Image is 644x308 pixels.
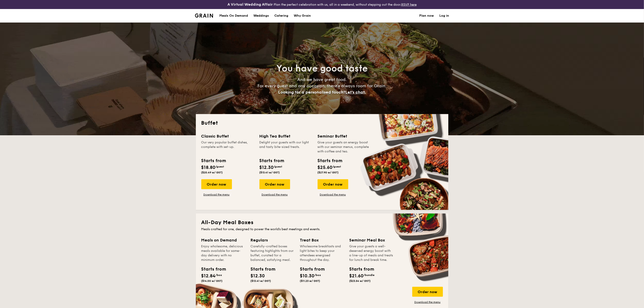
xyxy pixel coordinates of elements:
[201,244,245,262] div: Enjoy wholesome, delicious meals available for same-day delivery with no minimum order.
[318,140,370,154] div: Give your guests an energy boost with our seminar menus, complete with coffee and tea.
[278,90,345,95] span: Looking for a personalised touch?
[201,133,254,139] div: Classic Buffet
[227,2,273,7] h4: A Virtual Wedding Affair
[253,9,269,23] div: Weddings
[300,237,344,243] div: Treat Box
[251,237,295,243] div: Regulars
[259,133,312,139] div: High Tea Buffet
[318,179,348,189] div: Order now
[294,9,311,23] div: Why Grain
[300,279,320,283] span: ($11.23 w/ GST)
[201,193,232,196] a: Download the menu
[272,9,291,23] a: Catering
[315,274,321,277] span: /box
[401,3,417,7] a: RSVP here
[419,9,434,23] a: Plan now
[258,77,387,95] span: And we have great food. For every guest and any occasion, there’s always room for Grain.
[274,165,282,168] span: /guest
[300,266,320,273] div: Starts from
[291,9,314,23] a: Why Grain
[259,157,284,164] div: Starts from
[201,279,223,283] span: ($14.00 w/ GST)
[349,273,364,279] span: $21.60
[195,14,213,18] img: Grain
[300,273,315,279] span: $10.30
[259,140,312,154] div: Delight your guests with our light and tasty bite-sized treats.
[345,90,366,95] span: Let's chat.
[195,14,213,18] a: Logotype
[276,63,368,74] span: You have good taste
[318,171,339,174] span: ($27.90 w/ GST)
[259,193,290,196] a: Download the menu
[201,120,443,127] h2: Buffet
[251,273,265,279] span: $12.30
[217,9,251,23] a: Meals On Demand
[201,179,232,189] div: Order now
[318,165,333,170] span: $25.60
[201,273,216,279] span: $12.84
[219,9,248,23] div: Meals On Demand
[192,2,452,7] div: Plan the perfect celebration with us, all in a weekend, without stepping out the door.
[251,244,295,262] div: Carefully-crafted boxes featuring highlights from our buffet, curated for a balanced, satisfying ...
[201,140,254,154] div: Our very popular buffet dishes, complete with set-up.
[440,9,449,23] a: Log in
[318,193,348,196] a: Download the menu
[412,300,443,304] a: Download the menu
[274,9,288,23] h1: Catering
[201,266,222,273] div: Starts from
[201,165,216,170] span: $18.80
[201,237,245,243] div: Meals on Demand
[412,287,443,297] div: Order now
[349,279,371,283] span: ($23.54 w/ GST)
[349,237,393,243] div: Seminar Meal Box
[300,244,344,262] div: Wholesome breakfasts and light bites to keep your attendees energised throughout the day.
[251,266,271,273] div: Starts from
[259,179,290,189] div: Order now
[349,244,393,262] div: Give your guests a well-deserved energy boost with a line-up of meals and treats for lunch and br...
[318,157,342,164] div: Starts from
[201,157,226,164] div: Starts from
[201,219,443,226] h2: All-Day Meal Boxes
[333,165,341,168] span: /guest
[251,9,272,23] a: Weddings
[201,171,223,174] span: ($20.49 w/ GST)
[216,274,222,277] span: /box
[201,227,443,232] div: Meals crafted for one, designed to power the world's best meetings and events.
[216,165,224,168] span: /guest
[259,171,280,174] span: ($13.41 w/ GST)
[318,133,370,139] div: Seminar Buffet
[364,274,375,277] span: /bundle
[251,279,271,283] span: ($13.41 w/ GST)
[259,165,274,170] span: $12.30
[349,266,370,273] div: Starts from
